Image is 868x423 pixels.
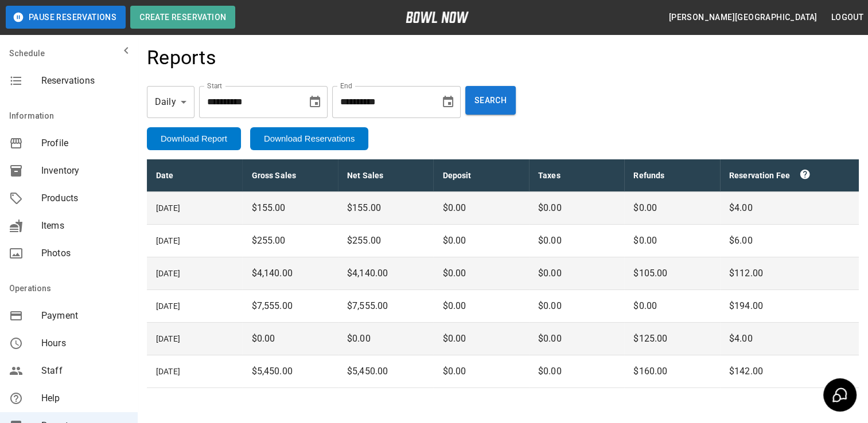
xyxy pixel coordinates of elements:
p: $0.00 [633,299,710,313]
button: Search [465,86,516,115]
span: Photos [41,246,129,260]
button: Download Reservations [250,127,368,150]
p: $6.00 [729,234,850,248]
img: logo [406,11,469,23]
td: [DATE] [147,192,242,225]
th: Taxes [529,159,624,192]
p: $0.00 [538,332,615,346]
p: $155.00 [347,201,424,215]
th: Gross Sales [242,159,337,192]
button: Logout [827,7,868,28]
p: $105.00 [633,267,710,280]
span: Reservations [41,74,129,88]
p: $0.00 [442,267,519,280]
span: Help [41,391,129,405]
p: $5,450.00 [347,365,424,378]
p: $0.00 [442,332,519,346]
td: [DATE] [147,355,242,388]
span: Inventory [41,164,129,178]
span: Profile [41,136,129,150]
p: $0.00 [442,234,519,248]
button: Choose date, selected date is Aug 21, 2025 [437,91,460,113]
p: $4,140.00 [347,267,424,280]
div: Reservation Fee [729,169,850,182]
th: Deposit [433,159,528,192]
p: $155.00 [251,201,328,215]
p: $0.00 [442,365,519,378]
p: $4,140.00 [251,267,328,280]
p: $125.00 [633,332,710,346]
p: $0.00 [538,234,615,248]
p: $7,555.00 [347,299,424,313]
span: Hours [41,336,129,350]
table: sticky table [147,159,859,388]
td: [DATE] [147,225,242,257]
td: [DATE] [147,290,242,323]
p: $5,450.00 [251,365,328,378]
p: $0.00 [538,267,615,280]
td: [DATE] [147,323,242,355]
p: $0.00 [538,201,615,215]
span: Products [41,191,129,205]
p: $0.00 [442,299,519,313]
p: $0.00 [251,332,328,346]
span: Payment [41,309,129,323]
p: $0.00 [633,234,710,248]
p: $0.00 [347,332,424,346]
p: $255.00 [251,234,328,248]
span: Staff [41,364,129,378]
p: $142.00 [729,365,850,378]
p: $194.00 [729,299,850,313]
p: $0.00 [633,201,710,215]
p: $7,555.00 [251,299,328,313]
button: Download Report [147,127,241,150]
p: $112.00 [729,267,850,280]
svg: Reservation fees paid directly to BowlNow by customer [799,169,811,180]
p: $255.00 [347,234,424,248]
th: Date [147,159,242,192]
button: [PERSON_NAME][GEOGRAPHIC_DATA] [664,7,822,28]
th: Net Sales [338,159,433,192]
p: $4.00 [729,332,850,346]
p: $0.00 [538,365,615,378]
th: Refunds [624,159,719,192]
span: Items [41,219,129,233]
button: Choose date, selected date is Aug 14, 2025 [303,91,326,113]
div: Daily [147,86,194,118]
button: Create Reservation [130,6,235,29]
p: $160.00 [633,365,710,378]
h4: Reports [147,46,216,70]
button: Pause Reservations [6,6,126,29]
p: $0.00 [538,299,615,313]
p: $4.00 [729,201,850,215]
p: $0.00 [442,201,519,215]
td: [DATE] [147,257,242,290]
